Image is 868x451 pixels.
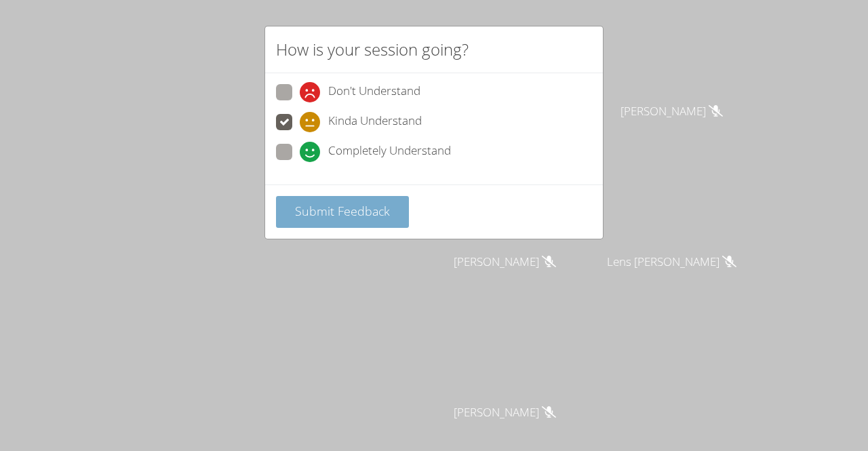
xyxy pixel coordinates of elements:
[295,203,390,219] span: Submit Feedback
[276,37,469,62] h2: How is your session going?
[276,196,409,228] button: Submit Feedback
[328,142,451,162] span: Completely Understand
[328,112,422,132] span: Kinda Understand
[328,82,420,102] span: Don't Understand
